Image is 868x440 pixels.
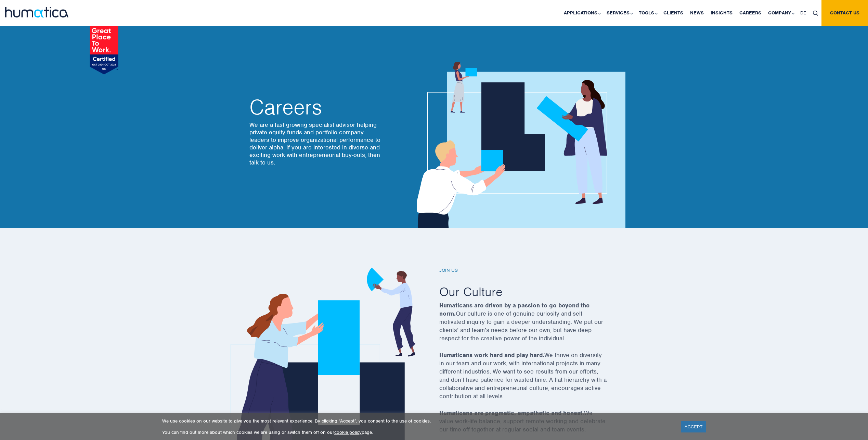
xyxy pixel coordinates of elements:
img: logo [5,7,68,17]
strong: Humaticans are pragmatic, empathetic and honest. [439,409,584,417]
p: We are a fast growing specialist advisor helping private equity funds and portfolio company leade... [249,121,383,166]
img: search_icon [813,11,818,16]
img: about_banner1 [410,62,625,228]
a: cookie policy [334,429,362,435]
span: DE [800,10,806,16]
p: We use cookies on our website to give you the most relevant experience. By clicking “Accept”, you... [162,418,673,424]
h2: Careers [249,97,383,118]
p: You can find out more about which cookies we are using or switch them off on our page. [162,429,673,435]
p: Our culture is one of genuine curiosity and self-motivated inquiry to gain a deeper understanding... [439,301,624,351]
a: ACCEPT [681,421,706,432]
strong: Humaticans work hard and play hard. [439,351,544,359]
h6: Join us [439,268,624,273]
p: We thrive on diversity in our team and our work, with international projects in many different in... [439,351,624,409]
h2: Our Culture [439,284,624,300]
strong: Humaticans are driven by a passion to go beyond the norm. [439,302,590,317]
